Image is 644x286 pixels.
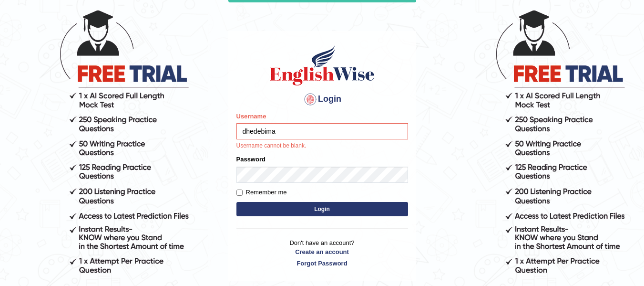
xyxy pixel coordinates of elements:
label: Remember me [236,188,287,197]
p: Don't have an account? [236,238,408,268]
a: Forgot Password [236,259,408,268]
a: Create an account [236,247,408,256]
label: Password [236,155,266,164]
img: Logo of English Wise sign in for intelligent practice with AI [268,44,377,87]
input: Remember me [236,190,243,196]
p: Username cannot be blank. [236,142,408,150]
h4: Login [236,92,408,107]
label: Username [236,112,266,121]
button: Login [236,202,408,216]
